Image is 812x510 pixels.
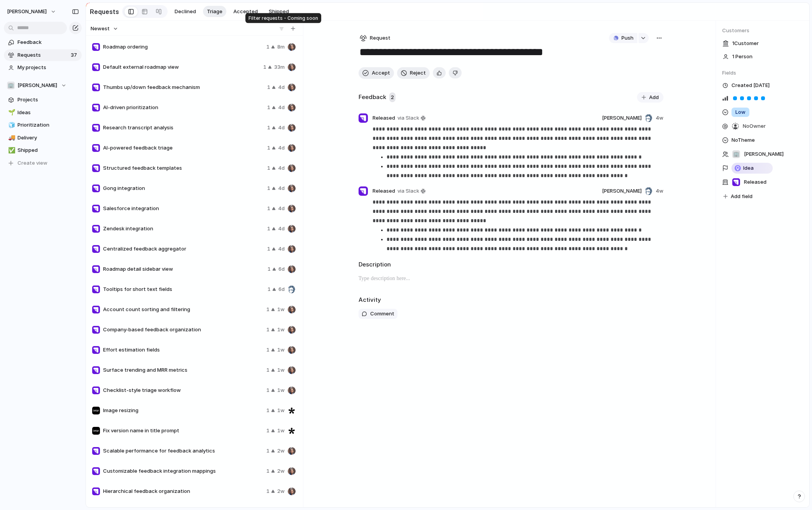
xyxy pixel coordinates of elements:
[7,121,15,129] button: 🧊
[277,386,285,394] span: 1w
[103,164,264,172] span: Structured feedback templates
[278,245,285,253] span: 4d
[17,146,79,154] span: Shipped
[277,366,285,374] span: 1w
[278,185,285,192] span: 4d
[278,144,285,152] span: 4d
[602,114,642,122] span: [PERSON_NAME]
[4,94,82,106] a: Projects
[359,296,381,305] h2: Activity
[266,346,269,354] span: 1
[743,164,754,172] span: Idea
[267,185,270,192] span: 1
[397,187,419,195] span: via Slack
[4,37,82,48] a: Feedback
[103,43,263,51] span: Roadmap ordering
[266,447,269,455] span: 1
[267,104,270,111] span: 1
[103,144,264,152] span: AI-powered feedback triage
[268,285,271,293] span: 1
[17,38,79,46] span: Feedback
[4,62,82,73] a: My projects
[722,27,803,35] span: Customers
[89,24,119,34] button: Newest
[397,67,430,79] button: Reject
[359,67,394,79] button: Accept
[277,43,285,51] span: 8m
[103,407,263,414] span: Image resizing
[410,69,426,77] span: Reject
[722,191,754,202] button: Add field
[269,8,289,16] span: Shipped
[278,205,285,212] span: 4d
[359,309,397,319] button: Comment
[103,447,263,455] span: Scalable performance for feedback analytics
[732,53,752,61] span: 1 Person
[103,124,264,132] span: Research transcript analysis
[267,205,270,212] span: 1
[71,51,79,59] span: 37
[278,285,285,293] span: 6d
[277,407,285,414] span: 1w
[17,121,79,129] span: Prioritization
[265,6,293,17] button: Shipped
[7,82,15,89] div: 🏢
[4,144,82,156] a: ✅Shipped
[266,427,269,435] span: 1
[171,6,200,17] button: Declined
[7,134,15,142] button: 🚚
[103,346,263,354] span: Effort estimation fields
[373,114,395,122] span: Released
[103,285,264,293] span: Tooltips for short text fields
[103,366,263,374] span: Surface trending and MRR metrics
[274,63,285,71] span: 33m
[277,326,285,334] span: 1w
[7,109,15,117] button: 🌱
[277,487,285,495] span: 2w
[266,43,269,51] span: 1
[267,144,270,152] span: 1
[266,306,269,313] span: 1
[90,7,119,16] h2: Requests
[266,326,269,334] span: 1
[4,119,82,131] a: 🧊Prioritization
[175,8,196,16] span: Declined
[732,40,759,47] span: 1 Customer
[103,63,260,71] span: Default external roadmap view
[17,82,57,89] span: [PERSON_NAME]
[103,386,263,394] span: Checklist-style triage workflow
[277,306,285,313] span: 1w
[17,159,47,167] span: Create view
[396,113,427,123] a: via Slack
[263,63,266,71] span: 1
[103,265,264,273] span: Roadmap detail sidebar view
[266,487,269,495] span: 1
[268,265,271,273] span: 1
[103,104,264,111] span: AI-driven prioritization
[370,310,394,318] span: Comment
[8,133,14,142] div: 🚚
[207,8,222,16] span: Triage
[649,94,659,101] span: Add
[722,69,803,77] span: Fields
[7,146,15,154] button: ✅
[266,407,269,414] span: 1
[103,306,263,313] span: Account count sorting and filtering
[277,427,285,435] span: 1w
[7,8,47,16] span: [PERSON_NAME]
[731,136,755,145] span: No Theme
[4,107,82,118] div: 🌱Ideas
[233,8,258,16] span: Accepted
[397,114,419,122] span: via Slack
[359,33,392,43] button: Request
[266,386,269,394] span: 1
[4,80,82,91] button: 🏢[PERSON_NAME]
[17,96,79,104] span: Projects
[621,34,633,42] span: Push
[4,157,82,169] button: Create view
[17,51,68,59] span: Requests
[103,487,263,495] span: Hierarchical feedback organization
[373,187,395,195] span: Released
